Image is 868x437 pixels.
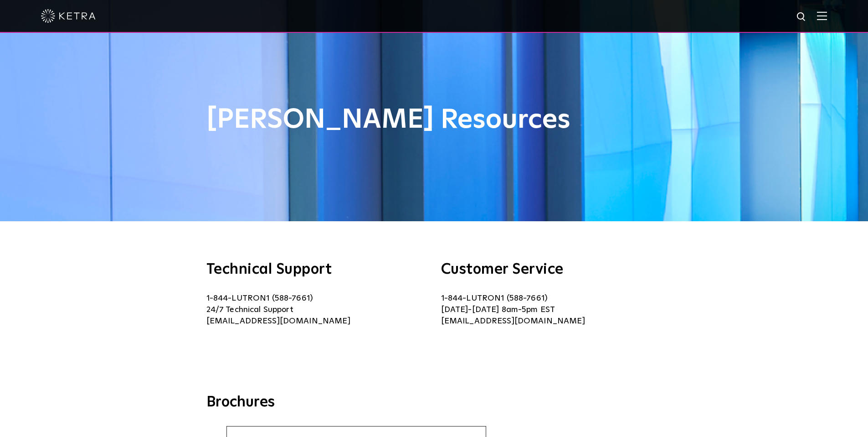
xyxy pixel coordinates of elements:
[817,11,827,20] img: Hamburger%20Nav.svg
[796,11,807,23] img: search icon
[441,293,662,327] p: 1-844-LUTRON1 (588-7661) [DATE]-[DATE] 8am-5pm EST [EMAIL_ADDRESS][DOMAIN_NAME]
[206,105,662,135] h1: [PERSON_NAME] Resources
[441,262,662,277] h3: Customer Service
[206,317,350,325] a: [EMAIL_ADDRESS][DOMAIN_NAME]
[41,9,96,23] img: ketra-logo-2019-white
[206,393,662,412] h3: Brochures
[206,293,427,327] p: 1-844-LUTRON1 (588-7661) 24/7 Technical Support
[206,262,427,277] h3: Technical Support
